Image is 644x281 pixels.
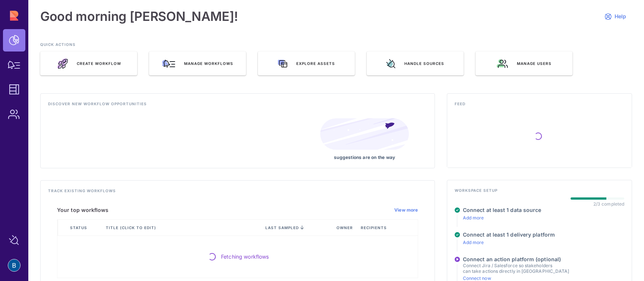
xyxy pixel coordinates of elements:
p: Connect Jira / Salesforce so stakeholders can take actions directly in [GEOGRAPHIC_DATA] [463,263,569,274]
span: Owner [337,225,354,230]
a: View more [394,207,418,213]
h4: Connect at least 1 data source [463,207,542,213]
span: last sampled [265,225,299,230]
h4: Connect at least 1 delivery platform [463,231,555,238]
a: Connect now [463,275,491,281]
span: Help [615,13,626,20]
span: Recipients [361,225,388,230]
h4: Connect an action platform (optional) [463,256,569,263]
span: Status [70,225,89,230]
h3: QUICK ACTIONS [40,42,632,51]
span: Handle sources [404,61,444,66]
span: Manage users [517,61,552,66]
span: Manage workflows [184,61,233,66]
span: Explore assets [296,61,335,66]
h4: Feed [455,101,624,111]
div: 2/3 completed [593,201,624,207]
span: Title (click to edit) [106,225,158,230]
img: account-photo [8,259,20,271]
a: Add more [463,215,484,221]
span: Create Workflow [77,61,121,66]
h5: Your top workflows [57,207,109,213]
h1: Good morning [PERSON_NAME]! [40,9,238,24]
h4: Track existing workflows [48,188,427,198]
img: rocket_launch.e46a70e1.svg [57,58,68,69]
a: Add more [463,240,484,245]
h4: Discover new workflow opportunities [48,101,427,111]
span: Fetching workflows [221,253,269,260]
h4: Workspace setup [455,188,624,197]
p: suggestions are on the way [320,154,409,160]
